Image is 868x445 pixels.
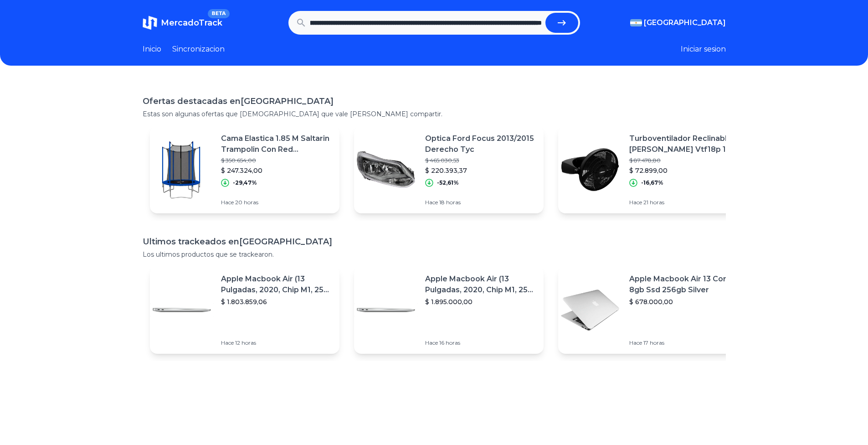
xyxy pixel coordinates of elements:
p: $ 465.030,53 [425,157,536,164]
p: $ 87.478,80 [629,157,740,164]
h1: Ultimos trackeados en [GEOGRAPHIC_DATA] [143,235,726,248]
p: -16,67% [641,179,663,186]
a: Featured imageApple Macbook Air 13 Core I5 8gb Ssd 256gb Silver$ 678.000,00Hace 17 horas [558,266,748,354]
img: Featured image [150,138,214,202]
a: Featured imageTurboventilador Reclinable [PERSON_NAME] Vtf18p 18 Pulgadas$ 87.478,80$ 72.899,00-1... [558,126,748,213]
img: Featured image [558,138,622,202]
p: Hace 17 horas [629,339,740,347]
p: Los ultimos productos que se trackearon. [143,250,726,259]
p: $ 220.393,37 [425,166,536,175]
a: MercadoTrackBETA [143,16,222,30]
a: Featured imageOptica Ford Focus 2013/2015 Derecho Tyc$ 465.030,53$ 220.393,37-52,61%Hace 18 horas [354,126,544,213]
span: [GEOGRAPHIC_DATA] [644,17,726,28]
p: Hace 16 horas [425,339,536,347]
button: Iniciar sesion [681,44,726,55]
p: $ 72.899,00 [629,166,740,175]
a: Featured imageApple Macbook Air (13 Pulgadas, 2020, Chip M1, 256 Gb De Ssd, 8 Gb De Ram) - Plata$... [150,266,339,354]
p: Estas son algunas ofertas que [DEMOGRAPHIC_DATA] que vale [PERSON_NAME] compartir. [143,109,726,119]
img: Featured image [354,138,418,202]
p: Apple Macbook Air 13 Core I5 8gb Ssd 256gb Silver [629,274,740,295]
p: Apple Macbook Air (13 Pulgadas, 2020, Chip M1, 256 Gb De Ssd, 8 Gb De Ram) - Plata [425,274,536,295]
a: Inicio [143,44,161,55]
img: Featured image [558,278,622,342]
img: Argentina [630,19,642,26]
p: Cama Elastica 1.85 M Saltarin Trampolin Con Red Protectora [221,133,332,155]
img: Featured image [150,278,214,342]
a: Featured imageApple Macbook Air (13 Pulgadas, 2020, Chip M1, 256 Gb De Ssd, 8 Gb De Ram) - Plata$... [354,266,544,354]
p: Hace 18 horas [425,199,536,206]
h1: Ofertas destacadas en [GEOGRAPHIC_DATA] [143,95,726,108]
p: $ 1.803.859,06 [221,297,332,306]
p: -29,47% [233,179,257,186]
img: Featured image [354,278,418,342]
p: Hace 21 horas [629,199,740,206]
p: Turboventilador Reclinable [PERSON_NAME] Vtf18p 18 Pulgadas [629,133,740,155]
img: MercadoTrack [143,16,157,30]
span: MercadoTrack [161,18,222,28]
a: Featured imageCama Elastica 1.85 M Saltarin Trampolin Con Red Protectora$ 350.654,00$ 247.324,00-... [150,126,339,213]
p: $ 1.895.000,00 [425,297,536,306]
p: Hace 20 horas [221,199,332,206]
p: $ 247.324,00 [221,166,332,175]
p: Apple Macbook Air (13 Pulgadas, 2020, Chip M1, 256 Gb De Ssd, 8 Gb De Ram) - Plata [221,274,332,295]
button: [GEOGRAPHIC_DATA] [630,17,726,28]
a: Sincronizacion [172,44,225,55]
p: $ 350.654,00 [221,157,332,164]
span: BETA [208,9,229,18]
p: Hace 12 horas [221,339,332,347]
p: $ 678.000,00 [629,297,740,306]
p: Optica Ford Focus 2013/2015 Derecho Tyc [425,133,536,155]
p: -52,61% [437,179,459,186]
